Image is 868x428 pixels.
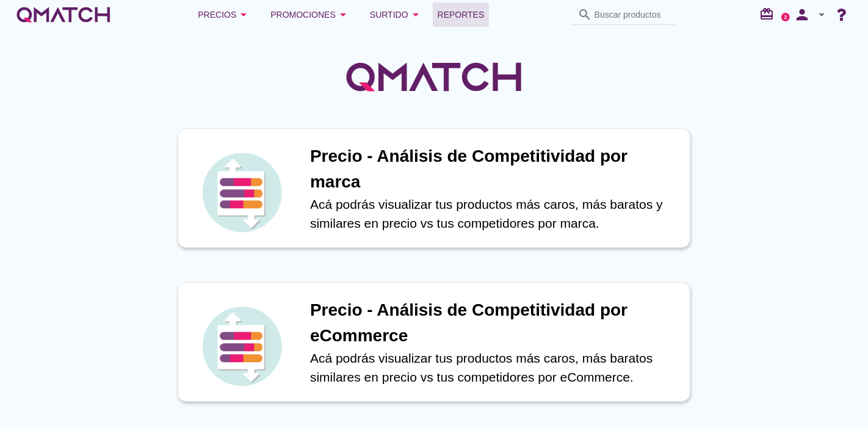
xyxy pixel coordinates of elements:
i: arrow_drop_down [336,7,350,22]
a: white-qmatch-logo [15,2,112,27]
button: Precios [188,2,261,27]
a: iconPrecio - Análisis de Competitividad por marcaAcá podrás visualizar tus productos más caros, m... [161,128,707,248]
button: Promociones [261,2,360,27]
img: icon [199,150,284,235]
img: icon [199,303,284,389]
input: Buscar productos [595,5,669,24]
text: 2 [784,14,787,20]
i: redeem [759,7,779,21]
h1: Precio - Análisis de Competitividad por marca [310,143,678,195]
img: QMatchLogo [342,46,526,107]
a: iconPrecio - Análisis de Competitividad por eCommerceAcá podrás visualizar tus productos más caro... [161,282,707,402]
a: Reportes [433,2,490,27]
i: arrow_drop_down [408,7,423,22]
div: Promociones [270,7,350,22]
div: Precios [198,7,251,22]
i: arrow_drop_down [814,7,829,22]
i: arrow_drop_down [236,7,251,22]
button: Surtido [360,2,433,27]
div: Surtido [370,7,423,22]
p: Acá podrás visualizar tus productos más caros, más baratos y similares en precio vs tus competido... [310,195,678,233]
i: search [577,7,592,22]
i: person [790,6,814,23]
a: 2 [781,13,790,21]
p: Acá podrás visualizar tus productos más caros, más baratos similares en precio vs tus competidore... [310,349,678,387]
span: Reportes [438,7,485,22]
h1: Precio - Análisis de Competitividad por eCommerce [310,297,678,349]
